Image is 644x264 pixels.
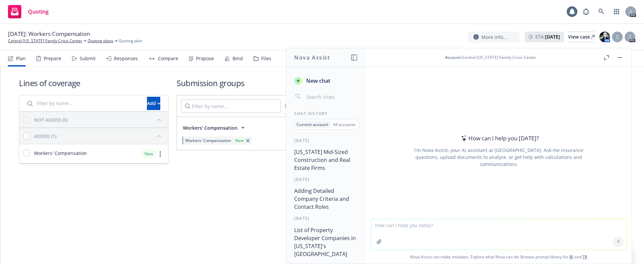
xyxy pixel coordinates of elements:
[294,54,330,62] h1: Nova Assist
[44,56,61,61] div: Prepare
[114,56,138,61] div: Responses
[292,224,360,260] button: List of Property Developer Companies in [US_STATE]'s [GEOGRAPHIC_DATA]
[595,5,608,18] a: Search
[23,97,143,110] input: Filter by name...
[5,2,51,21] a: Quoting
[34,133,56,140] div: ADDED (1)
[286,177,366,182] div: [DATE]
[568,32,595,42] div: View case
[481,34,507,41] span: More info...
[285,103,318,110] span: Show archived
[177,77,625,88] h1: Submission groups
[156,150,164,158] a: more
[34,114,164,125] button: NOT ADDED (0)
[34,131,164,141] button: ADDED (1)
[261,56,271,61] div: Files
[569,254,573,260] a: BI
[292,146,360,174] button: [US_STATE] Mid-Sized Construction and Real Estate Firms
[80,56,96,61] div: Submit
[141,150,156,158] div: New
[292,75,360,87] button: New chat
[445,55,461,60] span: Account
[545,34,560,40] strong: [DATE]
[459,134,539,143] div: How can I help you [DATE]?
[147,97,160,110] div: Add
[405,147,592,168] div: I'm Nova Assist, your AI assistant at [GEOGRAPHIC_DATA]. Ask me insurance questions, upload docum...
[297,122,328,127] p: Current account
[233,56,243,61] div: Bind
[368,250,629,264] span: Nova Assist can make mistakes. Explore what Nova can do: Browse prompt library for and
[468,32,519,43] button: More info...
[119,38,142,44] span: Quoting plan
[292,185,360,213] button: Adding Detailed Company Criteria and Contact Roles
[147,97,160,110] button: Add
[185,138,231,143] span: Workers' Compensation
[19,77,169,88] h1: Lines of coverage
[535,33,560,40] span: ETA :
[8,30,90,38] span: [DATE]: Workers Compensation
[183,124,238,131] span: Workers' Compensation
[286,111,366,116] div: Chat History
[88,38,113,44] a: Quoting plans
[286,138,366,143] div: [DATE]
[445,55,536,60] div: : Central [US_STATE] Family Crisis Center
[34,150,87,157] span: Workers' Compensation
[568,32,595,42] a: View case
[582,254,587,260] a: TR
[234,138,245,143] div: New
[286,215,366,221] div: [DATE]
[610,5,623,18] a: Switch app
[181,121,249,134] button: Workers' Compensation
[16,56,26,61] div: Plan
[579,5,593,18] a: Report a Bug
[8,38,82,44] a: Central [US_STATE] Family Crisis Center
[599,32,610,42] img: photo
[181,99,281,113] input: Filter by name...
[333,122,355,127] p: All accounts
[34,116,68,123] div: NOT ADDED (0)
[28,9,49,14] span: Quoting
[305,92,358,101] input: Search chats
[305,77,330,85] span: New chat
[158,56,178,61] div: Compare
[196,56,214,61] div: Propose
